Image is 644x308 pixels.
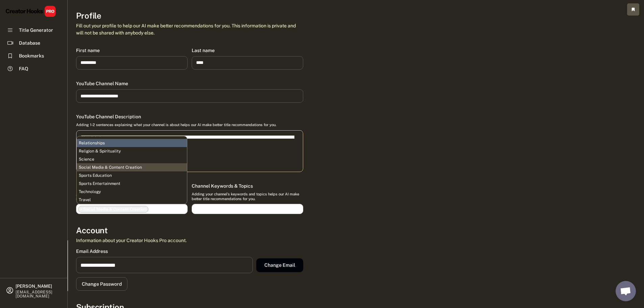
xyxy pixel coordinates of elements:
h3: Account [76,225,108,236]
div: Database [19,40,40,47]
a: Open chat [616,281,636,301]
div: Domain Overview [26,40,61,44]
div: FAQ [19,65,28,72]
li: Relationships [77,139,187,147]
div: YouTube Channel Name [76,80,128,87]
div: YouTube Channel Description [76,114,141,120]
div: Adding your channel's keywords and topics helps our AI make better title recommendations for you. [192,192,303,202]
div: v 4.0.25 [19,11,33,16]
li: Sports Education [77,171,187,180]
img: CHPRO%20Logo.svg [5,5,56,17]
div: Keywords by Traffic [75,40,114,44]
div: [EMAIL_ADDRESS][DOMAIN_NAME] [16,290,62,298]
button: Change Email [256,258,303,272]
li: Social Media & Content Creation [78,206,148,213]
div: Niche [76,183,89,189]
div: Adding your channel niches helps our AI make better title recommendations for you. [76,192,188,202]
img: tab_keywords_by_traffic_grey.svg [67,39,73,45]
div: Fill out your profile to help our AI make better recommendations for you. This information is pri... [76,22,303,37]
img: tab_domain_overview_orange.svg [18,39,24,45]
li: Religion & Spirituality [77,147,187,155]
img: website_grey.svg [11,18,16,23]
div: Adding 1-2 sentences explaining what your channel is about helps our AI make better title recomme... [76,122,276,127]
li: Technology [77,188,187,196]
div: Last name [192,47,215,53]
span: × [80,207,82,211]
div: Domain: [DOMAIN_NAME] [18,18,74,23]
li: Social Media & Content Creation [77,163,187,171]
li: Sports Entertainment [77,180,187,188]
li: Travel [77,196,187,204]
li: Science [77,155,187,163]
div: First name [76,47,100,53]
div: Channel Keywords & Topics [192,183,253,189]
div: Information about your Creator Hooks Pro account. [76,237,187,244]
div: Email Address [76,248,108,254]
button: Change Password [76,277,127,291]
div: [PERSON_NAME] [16,284,62,288]
img: logo_orange.svg [11,11,16,16]
div: Title Generator [19,27,53,34]
div: Bookmarks [19,52,44,60]
h3: Profile [76,10,101,22]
